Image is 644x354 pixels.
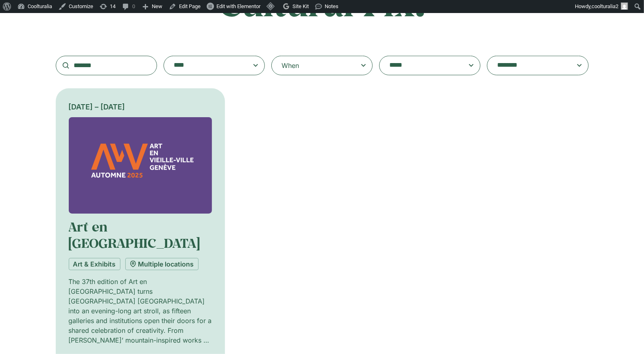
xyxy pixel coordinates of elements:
[592,3,618,9] span: coolturalia2
[69,218,200,251] a: Art en [GEOGRAPHIC_DATA]
[389,60,454,71] textarea: Search
[282,61,299,70] div: When
[69,258,120,270] a: Art & Exhibits
[497,60,562,71] textarea: Search
[293,3,309,9] span: Site Kit
[216,3,260,9] span: Edit with Elementor
[69,101,212,112] div: [DATE] – [DATE]
[174,60,239,71] textarea: Search
[69,277,212,345] p: The 37th edition of Art en [GEOGRAPHIC_DATA] turns [GEOGRAPHIC_DATA] [GEOGRAPHIC_DATA] into an ev...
